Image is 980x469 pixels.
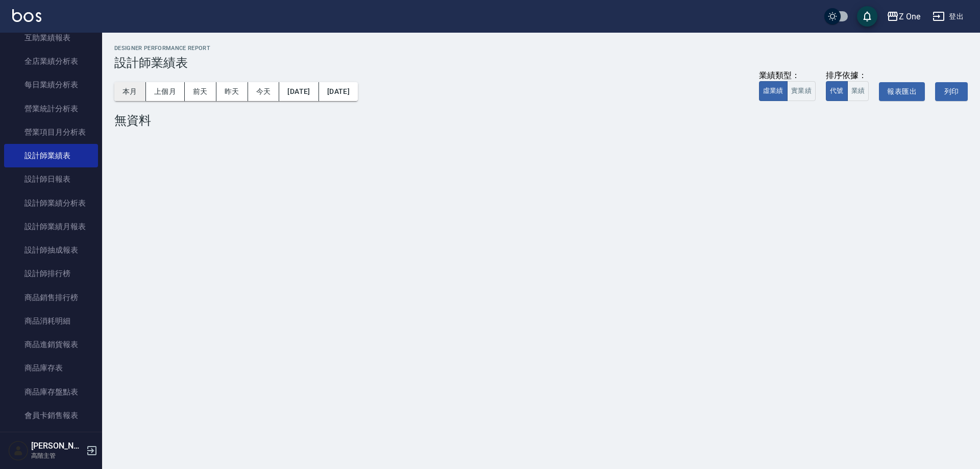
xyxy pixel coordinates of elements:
button: 上個月 [146,82,185,101]
button: 今天 [248,82,280,101]
h2: Designer Performance Report [114,45,968,52]
button: 前天 [185,82,216,101]
button: 實業績 [787,81,816,101]
img: Logo [12,9,41,22]
a: 營業統計分析表 [4,97,98,120]
button: 登出 [928,7,968,26]
button: 昨天 [216,82,248,101]
a: 商品銷售排行榜 [4,286,98,309]
button: 業績 [847,81,869,101]
button: [DATE] [319,82,358,101]
div: 無資料 [114,113,968,128]
a: 營業項目月分析表 [4,120,98,144]
button: 代號 [826,81,848,101]
a: 商品進銷貨報表 [4,333,98,356]
a: 設計師業績分析表 [4,191,98,215]
div: 排序依據： [826,70,869,81]
a: 商品消耗明細 [4,309,98,333]
button: 報表匯出 [879,82,925,101]
button: [DATE] [279,82,318,101]
a: 互助業績報表 [4,26,98,50]
a: 會員卡銷售報表 [4,404,98,427]
a: 商品庫存盤點表 [4,380,98,404]
a: 商品庫存表 [4,356,98,380]
button: 本月 [114,82,146,101]
button: 虛業績 [759,81,788,101]
a: 全店業績分析表 [4,50,98,73]
a: 設計師抽成報表 [4,238,98,262]
a: 設計師排行榜 [4,262,98,285]
button: Z One [883,6,924,27]
div: 業績類型： [759,70,816,81]
a: 設計師業績月報表 [4,215,98,238]
img: Person [8,440,29,461]
div: Z One [899,10,920,23]
p: 高階主管 [31,451,83,460]
button: 列印 [935,82,968,101]
a: 設計師業績表 [4,144,98,167]
a: 設計師日報表 [4,167,98,191]
a: 每日業績分析表 [4,73,98,96]
h5: [PERSON_NAME] [31,441,83,451]
button: save [857,6,877,27]
h3: 設計師業績表 [114,56,968,70]
a: 服務扣項明細表 [4,427,98,451]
